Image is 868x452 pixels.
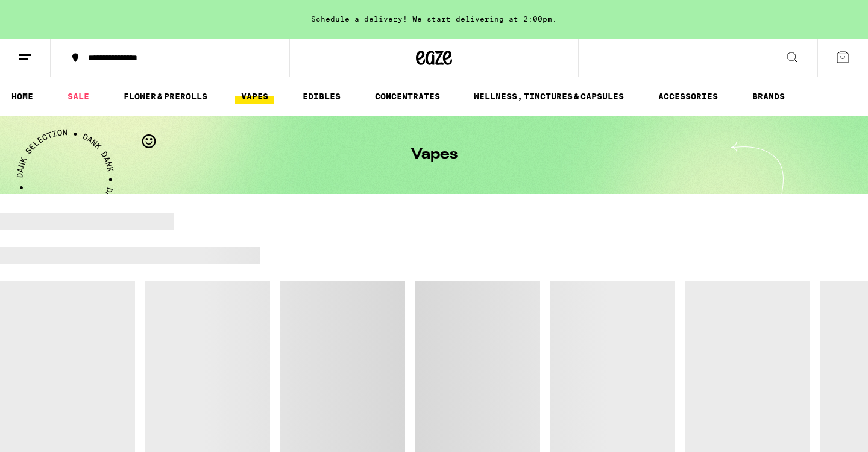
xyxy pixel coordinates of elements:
a: FLOWER & PREROLLS [118,89,213,104]
a: HOME [5,89,39,104]
h1: Vapes [411,148,458,162]
a: EDIBLES [297,89,347,104]
a: WELLNESS, TINCTURES & CAPSULES [468,89,630,104]
button: BRANDS [746,89,791,104]
a: CONCENTRATES [369,89,446,104]
a: SALE [61,89,95,104]
a: ACCESSORIES [652,89,724,104]
a: VAPES [235,89,274,104]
